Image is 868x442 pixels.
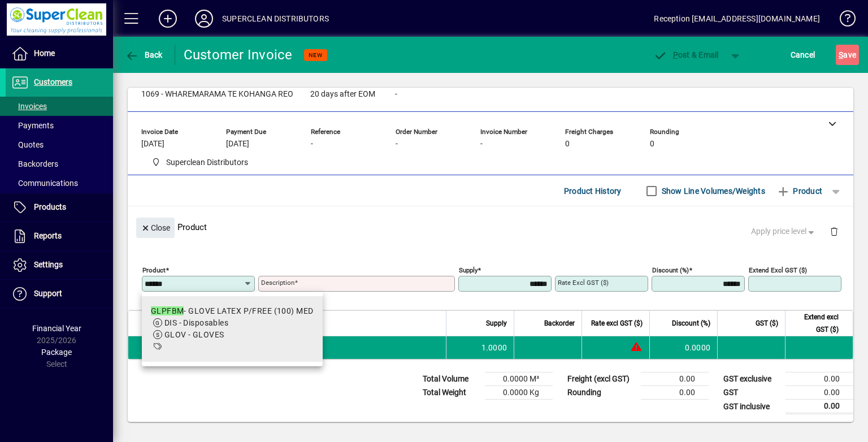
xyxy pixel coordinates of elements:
a: Home [6,40,113,68]
span: S [839,50,843,59]
button: Delete [821,218,848,245]
span: Apply price level [751,226,817,237]
span: 20 days after EOM [310,90,375,99]
span: Package [41,348,72,357]
div: - GLOVE LATEX P/FREE (100) MED [151,305,314,317]
td: Freight (excl GST) [562,372,641,386]
span: - [311,140,313,149]
a: Knowledge Base [831,2,854,39]
a: Reports [6,222,113,250]
div: SUPERCLEAN DISTRIBUTORS [222,10,329,28]
span: - [395,90,397,99]
span: 0 [565,140,570,149]
button: Save [836,45,859,65]
span: Reports [34,231,62,240]
button: Close [136,218,175,238]
mat-label: Discount (%) [652,266,689,274]
div: Reception [EMAIL_ADDRESS][DOMAIN_NAME] [654,10,820,28]
span: Superclean Distributors [147,155,253,170]
em: GLPFBM [151,306,184,315]
span: - [480,140,483,149]
td: GST exclusive [718,372,785,386]
span: Backorders [11,159,58,168]
span: ave [839,46,856,64]
td: 0.0000 M³ [485,372,553,386]
button: Apply price level [747,222,821,242]
span: Home [34,49,55,58]
span: GST ($) [756,317,778,330]
app-page-header-button: Delete [821,226,848,236]
a: Settings [6,251,113,279]
span: Superclean Distributors [166,157,248,168]
a: Communications [6,174,113,193]
span: Support [34,289,62,298]
mat-label: Product [142,266,166,274]
app-page-header-button: Back [113,45,175,65]
mat-label: Description [261,279,294,287]
span: NEW [309,51,323,59]
mat-option: GLPFBM - GLOVE LATEX P/FREE (100) MED [142,296,323,362]
button: Product History [559,181,626,201]
span: Products [34,202,66,211]
span: Invoices [11,102,47,111]
span: Backorder [544,317,575,330]
span: Close [141,219,170,237]
a: Payments [6,116,113,135]
td: 0.00 [785,400,853,414]
a: Products [6,193,113,222]
div: Product [128,206,853,248]
span: Cancel [791,46,815,64]
button: Add [150,8,186,29]
td: 0.00 [785,386,853,400]
span: [DATE] [141,140,164,149]
span: 0 [650,140,654,149]
label: Show Line Volumes/Weights [659,185,765,197]
span: Settings [34,260,63,269]
div: Customer Invoice [184,46,293,64]
td: Total Weight [417,386,485,400]
span: Extend excl GST ($) [792,311,839,336]
span: Quotes [11,140,44,149]
td: GST [718,386,785,400]
span: P [673,50,678,59]
a: Support [6,280,113,308]
span: - [396,140,398,149]
button: Cancel [788,45,818,65]
span: ost & Email [653,50,719,59]
a: Invoices [6,97,113,116]
span: Rate excl GST ($) [591,317,643,330]
span: Supply [486,317,507,330]
button: Back [122,45,166,65]
button: Post & Email [648,45,724,65]
span: Customers [34,77,72,86]
span: Discount (%) [672,317,710,330]
mat-label: Extend excl GST ($) [749,266,807,274]
span: [DATE] [226,140,249,149]
span: Product History [564,182,622,200]
a: Quotes [6,135,113,154]
button: Profile [186,8,222,29]
td: 0.0000 Kg [485,386,553,400]
span: Financial Year [32,324,81,333]
app-page-header-button: Close [133,222,177,232]
span: Payments [11,121,54,130]
span: 1.0000 [481,342,507,353]
td: GST inclusive [718,400,785,414]
td: 0.00 [641,386,709,400]
span: 1069 - WHAREMARAMA TE KOHANGA REO [141,90,293,99]
td: 0.00 [641,372,709,386]
td: Rounding [562,386,641,400]
mat-label: Supply [459,266,478,274]
td: 0.00 [785,372,853,386]
td: 0.0000 [649,336,717,359]
span: DIS - Disposables [164,318,228,327]
a: Backorders [6,154,113,174]
span: Communications [11,179,78,188]
td: Total Volume [417,372,485,386]
span: Back [125,50,163,59]
span: GLOV - GLOVES [164,330,224,339]
mat-label: Rate excl GST ($) [558,279,609,287]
